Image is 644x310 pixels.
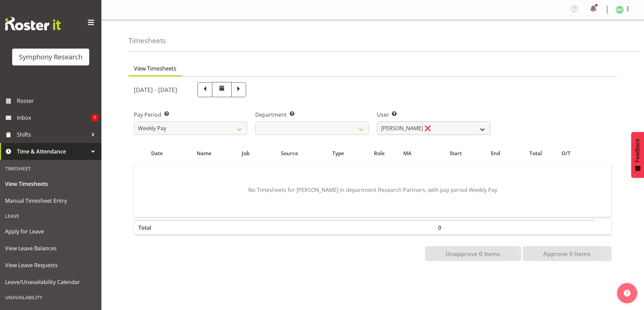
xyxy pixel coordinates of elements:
[138,149,176,157] div: Date
[438,149,473,157] div: Start
[5,226,96,236] span: Apply for Leave
[5,260,96,270] span: View Leave Requests
[134,64,176,73] span: View Timesheets
[377,111,490,119] label: User
[2,209,100,223] div: Leave
[363,149,396,157] div: Role
[2,175,100,192] a: View Timesheets
[134,86,177,93] h5: [DATE] - [DATE]
[156,186,590,194] p: No Timesheets for [PERSON_NAME] in department Research Partners, with pay period Weekly Pay
[17,146,88,157] span: Time & Attendance
[17,113,92,123] span: Inbox
[233,149,259,157] div: Job
[518,149,554,157] div: Total
[481,149,510,157] div: End
[2,192,100,209] a: Manual Timesheet Entry
[2,223,100,240] a: Apply for Leave
[321,149,356,157] div: Type
[2,162,100,175] div: Timesheet
[134,111,247,119] label: Pay Period
[5,243,96,253] span: View Leave Balances
[635,139,641,162] span: Feedback
[543,249,591,258] span: Approve 0 Items
[17,96,98,106] span: Roster
[255,111,368,119] label: Department
[19,52,82,62] div: Symphony Research
[403,149,430,157] div: MA
[631,132,644,178] button: Feedback - Show survey
[2,257,100,274] a: View Leave Requests
[5,17,61,30] img: Rosterit website logo
[92,114,98,121] span: 1
[266,149,313,157] div: Source
[523,246,612,261] button: Approve 0 Items
[128,37,166,45] h4: Timesheets
[2,274,100,290] a: Leave/Unavailability Calendar
[184,149,225,157] div: Name
[2,240,100,257] a: View Leave Balances
[562,149,591,157] div: O/T
[5,179,96,189] span: View Timesheets
[616,6,624,14] img: marichu-ursua1903.jpg
[5,196,96,206] span: Manual Timesheet Entry
[17,130,88,140] span: Shifts
[5,277,96,287] span: Leave/Unavailability Calendar
[434,220,477,234] th: 0
[624,290,630,297] img: help-xxl-2.png
[425,246,521,261] button: Unapprove 0 Items
[134,220,180,234] th: Total
[446,249,500,258] span: Unapprove 0 Items
[2,290,100,304] div: Unavailability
